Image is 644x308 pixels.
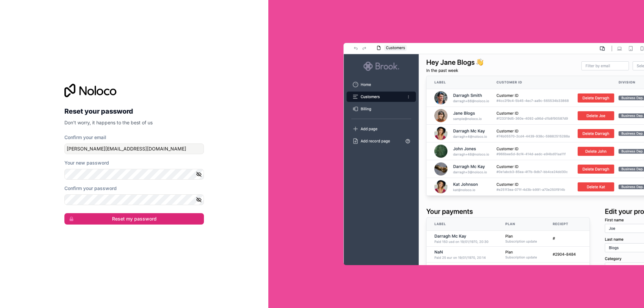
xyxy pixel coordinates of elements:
[64,105,204,117] h2: Reset your password
[64,185,117,192] label: Confirm your password
[64,134,106,141] label: Confirm your email
[64,194,204,205] input: Confirm password
[64,213,204,225] button: Reset my password
[64,169,204,180] input: Password
[64,160,109,166] label: Your new password
[64,119,204,126] p: Don't worry, it happens to the best of us
[64,143,204,154] input: Email address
